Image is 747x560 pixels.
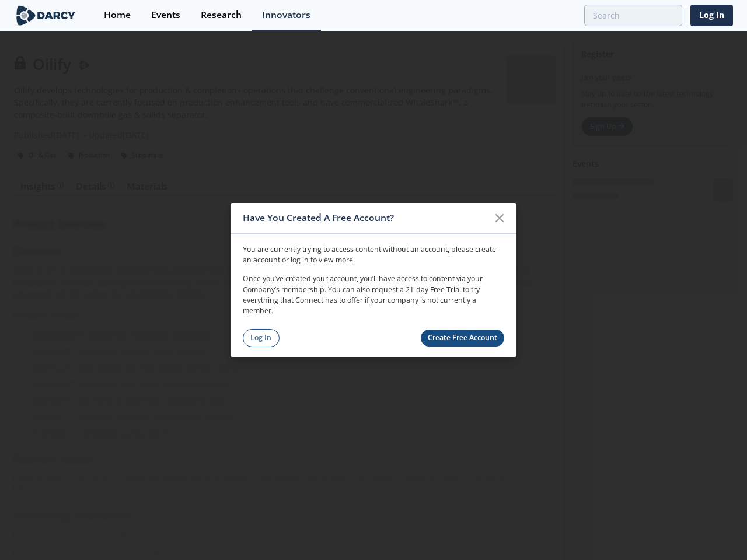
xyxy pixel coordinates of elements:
div: Events [151,10,180,20]
a: Create Free Account [421,330,505,346]
a: Log In [690,5,733,26]
div: Home [104,10,131,20]
div: Research [201,10,242,20]
p: Once you’ve created your account, you’ll have access to content via your Company’s membership. Yo... [243,274,504,317]
img: logo-wide.svg [14,5,78,26]
p: You are currently trying to access content without an account, please create an account or log in... [243,244,504,265]
a: Log In [243,329,280,347]
input: Advanced Search [584,5,682,26]
div: Innovators [262,10,310,20]
div: Have You Created A Free Account? [243,207,488,229]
